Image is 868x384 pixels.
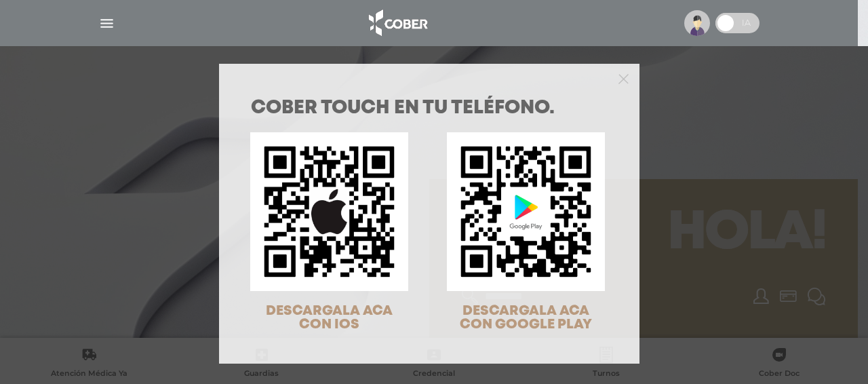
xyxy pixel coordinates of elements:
[460,305,592,331] span: DESCARGALA ACA CON GOOGLE PLAY
[251,99,608,118] h1: COBER TOUCH en tu teléfono.
[447,132,605,290] img: qr-code
[266,305,393,331] span: DESCARGALA ACA CON IOS
[250,132,408,290] img: qr-code
[618,72,629,84] button: Close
